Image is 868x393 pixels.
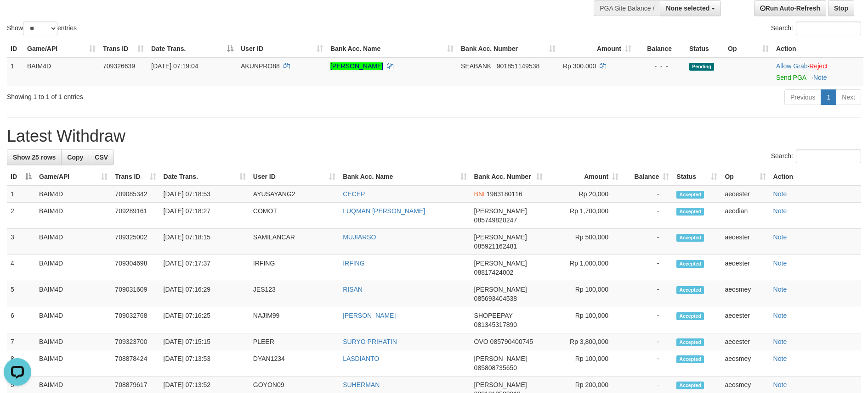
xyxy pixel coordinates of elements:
[111,185,159,203] td: 709085342
[111,229,159,255] td: 709325002
[457,40,559,57] th: Bank Acc. Number: activate to sort column ascending
[35,185,111,203] td: BAIM4D
[724,40,772,57] th: Op: activate to sort column ascending
[7,168,35,185] th: ID: activate to sort column descending
[111,307,159,333] td: 709032768
[821,89,836,105] a: 1
[784,89,821,105] a: Previous
[7,350,35,376] td: 8
[35,350,111,376] td: BAIM4D
[474,286,527,293] span: [PERSON_NAME]
[490,338,533,345] span: Copy 085790400745 to clipboard
[813,74,827,81] a: Note
[474,190,485,198] span: BNI
[666,5,709,12] span: None selected
[773,233,787,241] a: Note
[622,255,673,281] td: -
[35,168,111,185] th: Game/API: activate to sort column ascending
[343,355,379,362] a: LASDIANTO
[327,40,457,57] th: Bank Acc. Name: activate to sort column ascending
[67,154,83,161] span: Copy
[546,350,622,376] td: Rp 100,000
[836,89,861,105] a: Next
[151,62,198,70] span: [DATE] 07:19:04
[773,286,787,293] a: Note
[622,333,673,350] td: -
[343,207,425,215] a: LUQMAN [PERSON_NAME]
[111,350,159,376] td: 708878424
[773,207,787,215] a: Note
[160,255,250,281] td: [DATE] 07:17:37
[721,229,769,255] td: aeoester
[676,234,704,242] span: Accepted
[594,0,660,16] div: PGA Site Balance /
[563,62,596,70] span: Rp 300.000
[103,62,135,70] span: 709326639
[35,255,111,281] td: BAIM4D
[546,333,622,350] td: Rp 3,800,000
[343,260,364,267] a: IRFING
[250,185,339,203] td: AYUSAYANG2
[111,255,159,281] td: 709304698
[639,61,682,71] div: - - -
[23,57,99,86] td: BAIM4D
[111,333,159,350] td: 709323700
[7,255,35,281] td: 4
[7,307,35,333] td: 6
[461,62,491,70] span: SEABANK
[35,281,111,307] td: BAIM4D
[559,40,635,57] th: Amount: activate to sort column ascending
[676,260,704,268] span: Accepted
[250,307,339,333] td: NAJIM99
[250,281,339,307] td: JES123
[343,190,365,198] a: CECEP
[474,312,513,319] span: SHOPEEPAY
[622,307,673,333] td: -
[474,243,517,250] span: Copy 085921162481 to clipboard
[7,40,23,57] th: ID
[497,62,539,70] span: Copy 901851149538 to clipboard
[160,333,250,350] td: [DATE] 07:15:15
[89,149,114,165] a: CSV
[721,281,769,307] td: aeosmey
[250,255,339,281] td: IRFING
[95,154,108,161] span: CSV
[250,203,339,229] td: COMOT
[160,203,250,229] td: [DATE] 07:18:27
[622,203,673,229] td: -
[35,307,111,333] td: BAIM4D
[622,185,673,203] td: -
[250,229,339,255] td: SAMILANCAR
[474,364,517,371] span: Copy 085808735650 to clipboard
[721,203,769,229] td: aeodian
[111,203,159,229] td: 709289161
[546,185,622,203] td: Rp 20,000
[676,312,704,320] span: Accepted
[250,350,339,376] td: DYAN1234
[7,89,355,101] div: Showing 1 to 1 of 1 entries
[721,255,769,281] td: aeoester
[622,281,673,307] td: -
[673,168,721,185] th: Status: activate to sort column ascending
[776,62,807,70] a: Allow Grab
[35,333,111,350] td: BAIM4D
[35,203,111,229] td: BAIM4D
[487,190,522,198] span: Copy 1963180116 to clipboard
[772,57,863,86] td: ·
[474,355,527,362] span: [PERSON_NAME]
[343,286,363,293] a: RISAN
[471,168,546,185] th: Bank Acc. Number: activate to sort column ascending
[546,203,622,229] td: Rp 1,700,000
[776,62,809,70] span: ·
[676,338,704,346] span: Accepted
[35,229,111,255] td: BAIM4D
[754,0,826,16] a: Run Auto-Refresh
[343,233,376,241] a: MUJIARSO
[160,229,250,255] td: [DATE] 07:18:15
[773,338,787,345] a: Note
[772,40,863,57] th: Action
[7,203,35,229] td: 2
[622,350,673,376] td: -
[343,312,396,319] a: [PERSON_NAME]
[160,185,250,203] td: [DATE] 07:18:53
